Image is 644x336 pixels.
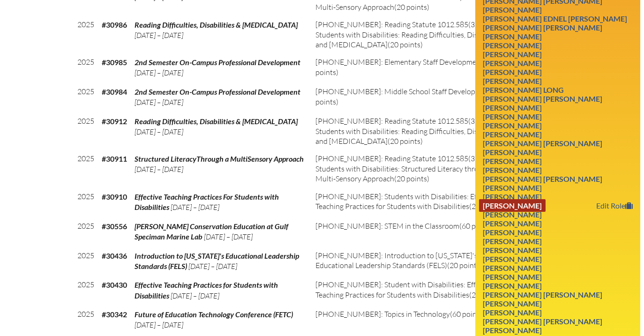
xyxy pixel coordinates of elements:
b: #30985 [102,58,127,67]
a: [PERSON_NAME] Ednel [PERSON_NAME] [479,12,631,25]
a: [PERSON_NAME] [479,39,546,52]
td: 2025 [74,306,98,335]
span: [DATE] – [DATE] [135,30,183,40]
b: #30912 [102,117,127,126]
b: #30986 [102,20,127,29]
b: #30430 [102,280,127,289]
span: [PHONE_NUMBER]: Reading Statute 1012.585(3) + Students with Disabilities: Structured Literacy thr... [315,154,496,183]
a: [PERSON_NAME] [479,30,546,43]
b: #30911 [102,154,127,163]
a: [PERSON_NAME] [479,119,546,132]
a: [PERSON_NAME] [479,110,546,123]
span: [PHONE_NUMBER]: Topics in Technology [315,309,450,319]
td: 2025 [74,16,98,53]
td: 2025 [74,150,98,187]
a: [PERSON_NAME] [479,155,546,167]
a: [PERSON_NAME] [479,279,546,292]
td: (24 points) [312,53,517,83]
span: Effective Teaching Practices for Students with Disabilities [135,280,278,299]
td: 2025 [74,276,98,306]
span: [PHONE_NUMBER]: Reading Statute 1012.585(3) + Students with Disabilities: Reading Difficulties, D... [315,116,503,146]
span: [PERSON_NAME] Conservation Education at Gulf Speciman Marine Lab [135,222,288,241]
td: (20 points) [312,112,517,150]
a: [PERSON_NAME] [479,66,546,78]
span: [DATE] – [DATE] [171,291,219,300]
a: [PERSON_NAME] [479,48,546,60]
span: 2nd Semester On-Campus Professional Development [135,58,300,67]
b: #30436 [102,251,127,260]
span: [DATE] – [DATE] [171,202,219,212]
span: Reading Difficulties, Disabilities & [MEDICAL_DATA] [135,117,298,126]
a: [PERSON_NAME] [PERSON_NAME] [479,288,606,301]
td: 2025 [74,188,98,217]
span: [DATE] – [DATE] [135,68,183,77]
b: #30984 [102,87,127,96]
a: [PERSON_NAME] [479,75,546,87]
td: 2025 [74,112,98,150]
span: [DATE] – [DATE] [204,232,253,241]
a: [PERSON_NAME] [479,181,546,194]
a: [PERSON_NAME] [479,164,546,176]
td: (20 points) [312,276,517,306]
td: 2025 [74,217,98,247]
a: [PERSON_NAME] [PERSON_NAME] [479,172,606,185]
a: [PERSON_NAME] [PERSON_NAME] [479,21,606,34]
a: [PERSON_NAME] Long [479,83,568,96]
span: [DATE] – [DATE] [135,97,183,107]
a: [PERSON_NAME] [479,3,546,16]
b: #30556 [102,222,127,231]
a: [PERSON_NAME] [479,270,546,283]
td: (60 points) [312,217,517,247]
td: 2025 [74,53,98,83]
span: Future of Education Technology Conference (FETC) [135,310,293,319]
span: [DATE] – [DATE] [188,261,237,271]
a: [PERSON_NAME] [479,208,546,221]
td: (24 points) [312,83,517,112]
a: [PERSON_NAME] [479,297,546,310]
a: [PERSON_NAME] [479,244,546,256]
a: [PERSON_NAME] [479,226,546,239]
span: [DATE] – [DATE] [135,320,183,329]
span: [PHONE_NUMBER]: Student with Disabilities: Effective Teaching Practices for Students with Disabil... [315,280,495,299]
span: Structured LiteracyThrough a MultiSensory Approach [135,154,304,163]
b: #30342 [102,310,127,319]
a: [PERSON_NAME] [479,199,546,212]
a: [PERSON_NAME] [479,190,546,203]
td: 2025 [74,247,98,276]
span: [PHONE_NUMBER]: Elementary Staff Development [315,57,483,67]
td: (20 points) [312,150,517,187]
span: [PHONE_NUMBER]: Students with Disabilities: Effective Teaching Practices for Students with Disabi... [315,192,498,211]
a: [PERSON_NAME] [479,235,546,247]
span: 2nd Semester On-Campus Professional Development [135,87,300,96]
a: [PERSON_NAME] [PERSON_NAME] [479,92,606,105]
td: (20 points) [312,247,517,276]
td: 2025 [74,83,98,112]
span: Introduction to [US_STATE]'s Educational Leadership Standards (FELS) [135,251,299,270]
span: Effective Teaching Practices For Students with Disabilities [135,192,279,211]
a: [PERSON_NAME] [479,261,546,274]
a: [PERSON_NAME] [479,217,546,230]
span: Reading Difficulties, Disabilities & [MEDICAL_DATA] [135,20,298,29]
b: #30910 [102,192,127,201]
a: [PERSON_NAME] [479,101,546,114]
span: [PHONE_NUMBER]: Middle School Staff Development [315,87,492,96]
a: [PERSON_NAME] [479,146,546,158]
a: [PERSON_NAME] [479,128,546,141]
a: [PERSON_NAME] [PERSON_NAME] [479,315,606,328]
a: Edit Role [592,199,637,212]
td: (20 points) [312,16,517,53]
span: [PHONE_NUMBER]: STEM in the Classroom [315,221,459,231]
a: [PERSON_NAME] [479,253,546,265]
span: [DATE] – [DATE] [135,127,183,136]
td: (20 points) [312,188,517,217]
a: [PERSON_NAME] [PERSON_NAME] [479,137,606,149]
td: (60 points) [312,306,517,335]
span: [DATE] – [DATE] [135,164,183,174]
a: [PERSON_NAME] [479,306,546,319]
span: [PHONE_NUMBER]: Reading Statute 1012.585(3) + Students with Disabilities: Reading Difficulties, D... [315,20,503,49]
span: [PHONE_NUMBER]: Introduction to [US_STATE]'s Educational Leadership Standards (FELS) [315,251,478,270]
a: [PERSON_NAME] [479,57,546,69]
